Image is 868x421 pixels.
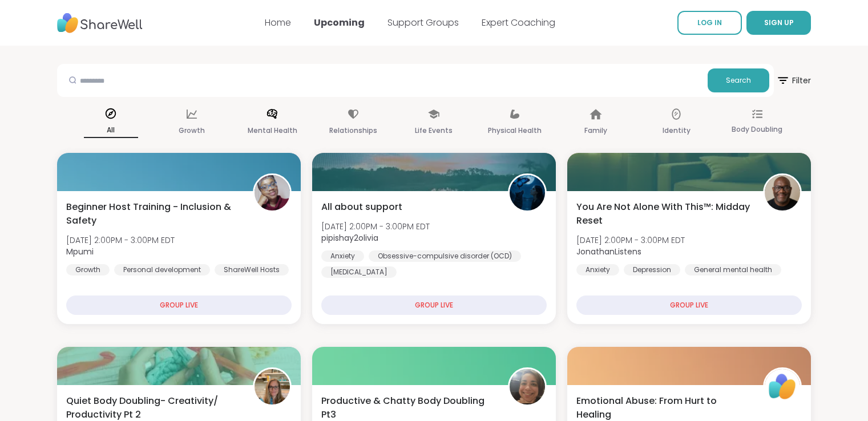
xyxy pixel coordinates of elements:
img: pipishay2olivia [510,175,545,211]
p: Life Events [415,124,453,137]
div: Growth [66,264,110,276]
div: ShareWell Hosts [215,264,289,276]
button: Filter [776,64,811,97]
img: Jill_B_Gratitude [255,369,290,404]
div: GROUP LIVE [576,295,802,315]
span: Beginner Host Training - Inclusion & Safety [66,200,240,228]
b: JonathanListens [576,246,641,257]
a: Support Groups [387,16,459,29]
span: Search [726,75,751,86]
a: LOG IN [677,11,742,35]
span: All about support [321,200,402,214]
p: Physical Health [488,124,542,137]
b: pipishay2olivia [321,232,378,244]
div: Depression [624,264,680,276]
div: General mental health [685,264,781,276]
p: Identity [663,124,691,137]
img: JonathanListens [765,175,800,211]
div: GROUP LIVE [66,295,292,315]
p: Body Doubling [732,123,782,136]
p: Family [584,124,607,137]
button: Search [708,68,769,92]
span: [DATE] 2:00PM - 3:00PM EDT [66,234,175,246]
span: [DATE] 2:00PM - 3:00PM EDT [321,221,430,232]
div: GROUP LIVE [321,295,547,315]
p: Relationships [329,124,377,137]
p: Growth [179,124,205,137]
img: ShareWell Nav Logo [57,7,143,39]
a: Expert Coaching [482,16,555,29]
img: Mpumi [255,175,290,211]
span: You Are Not Alone With This™: Midday Reset [576,200,750,228]
button: SIGN UP [746,11,811,35]
img: Monica2025 [510,369,545,404]
span: Filter [776,67,811,94]
p: Mental Health [248,124,297,137]
div: [MEDICAL_DATA] [321,266,397,278]
p: All [84,123,138,138]
b: Mpumi [66,246,94,257]
div: Personal development [114,264,210,276]
a: Home [265,16,291,29]
a: Upcoming [314,16,365,29]
div: Anxiety [321,250,364,262]
div: Obsessive-compulsive disorder (OCD) [369,250,521,262]
span: [DATE] 2:00PM - 3:00PM EDT [576,234,685,246]
div: Anxiety [576,264,619,276]
img: ShareWell [765,369,800,404]
span: SIGN UP [764,18,794,27]
span: LOG IN [697,18,722,27]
